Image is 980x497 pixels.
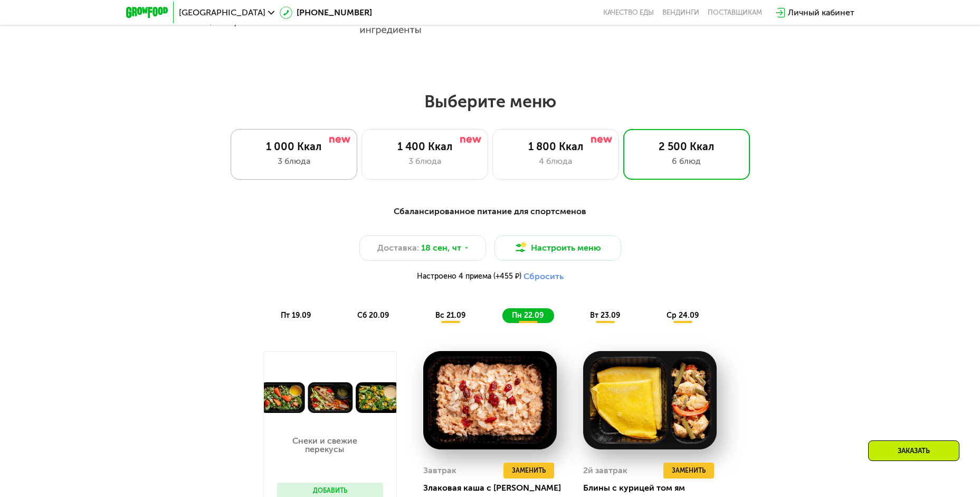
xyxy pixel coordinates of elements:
span: сб 20.09 [357,311,389,320]
span: Заменить [512,465,546,476]
button: Сбросить [524,271,564,282]
span: пт 19.09 [281,311,311,320]
div: Блины с курицей том ям [583,483,725,493]
div: Злаковая каша с [PERSON_NAME] [423,483,565,493]
div: 1 800 Ккал [503,140,608,153]
div: 3 блюда [373,155,477,168]
div: 6 блюд [634,155,739,168]
p: Снеки и свежие перекусы [277,437,373,454]
span: Настроено 4 приема (+455 ₽) [417,273,521,280]
div: 2й завтрак [583,463,627,478]
div: 3 блюда [242,155,346,168]
span: Заменить [672,465,706,476]
div: Завтрак [423,463,456,478]
span: пн 22.09 [512,311,544,320]
div: 1 000 Ккал [242,140,346,153]
div: 2 500 Ккал [634,140,739,153]
div: поставщикам [708,8,762,17]
button: Заменить [503,463,554,478]
span: 18 сен, чт [421,242,461,254]
div: Сбалансированное питание для спортсменов [178,205,803,218]
h2: Выберите меню [34,91,946,112]
button: Заменить [663,463,714,478]
button: Настроить меню [494,235,621,261]
span: вс 21.09 [435,311,465,320]
a: [PHONE_NUMBER] [280,6,372,19]
a: Качество еды [603,8,654,17]
span: Доставка: [377,242,419,254]
a: Вендинги [662,8,699,17]
span: вт 23.09 [590,311,620,320]
div: Заказать [868,440,959,461]
span: [GEOGRAPHIC_DATA] [179,8,265,17]
div: 1 400 Ккал [373,140,477,153]
div: 4 блюда [503,155,608,168]
span: ср 24.09 [667,311,699,320]
div: Личный кабинет [788,6,854,19]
